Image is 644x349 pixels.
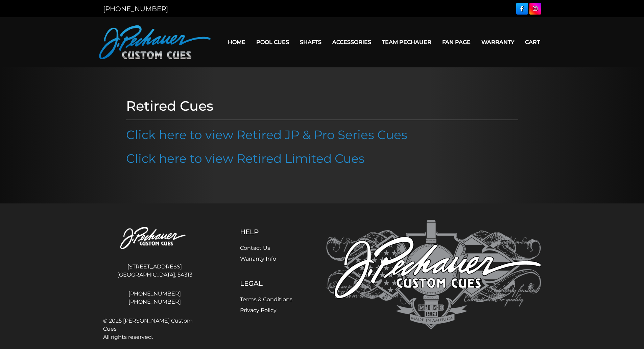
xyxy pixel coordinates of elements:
[126,127,407,142] a: Click here to view Retired JP & Pro Series Cues
[126,151,365,166] a: Click here to view Retired Limited Cues
[327,34,377,51] a: Accessories
[99,25,211,59] img: Pechauer Custom Cues
[103,290,207,298] a: [PHONE_NUMBER]
[126,98,518,114] h1: Retired Cues
[103,260,207,282] address: [STREET_ADDRESS] [GEOGRAPHIC_DATA], 54313
[437,34,476,51] a: Fan Page
[222,34,251,51] a: Home
[103,317,207,341] span: © 2025 [PERSON_NAME] Custom Cues All rights reserved.
[103,298,207,306] a: [PHONE_NUMBER]
[251,34,294,51] a: Pool Cues
[240,256,276,262] a: Warranty Info
[240,296,292,303] a: Terms & Conditions
[476,34,520,51] a: Warranty
[240,228,292,236] h5: Help
[103,220,207,257] img: Pechauer Custom Cues
[103,5,168,13] a: [PHONE_NUMBER]
[240,279,292,287] h5: Legal
[240,245,270,251] a: Contact Us
[240,307,277,313] a: Privacy Policy
[294,34,327,51] a: Shafts
[326,220,541,330] img: Pechauer Custom Cues
[377,34,437,51] a: Team Pechauer
[520,34,545,51] a: Cart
